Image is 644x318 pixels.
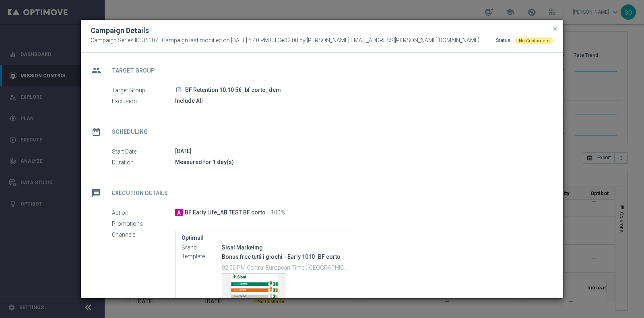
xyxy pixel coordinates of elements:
label: Optimail [182,235,352,241]
h2: Campaign Details [91,26,149,35]
span: Campaign Series ID: 36307 | Campaign last modified on [DATE] 5:40 PM UTC+02:00 by [PERSON_NAME][E... [91,37,479,44]
div: Measured for 1 day(s) [175,158,547,166]
h2: Target Group [112,67,155,75]
h2: Execution Details [112,189,168,197]
label: Duration [112,159,175,166]
div: Sisal Marketing [222,243,352,251]
span: 100% [271,209,285,216]
label: Template [182,253,222,260]
i: message [89,186,103,200]
span: BF Retention 10.10 5€_bf corto_dem [185,87,281,94]
div: Include All [175,97,547,105]
i: group [89,63,103,78]
span: No Customers [519,38,549,44]
i: launch [175,87,182,93]
label: Channels [112,231,175,238]
label: Brand [182,244,222,251]
p: Bonus free tutti i giochi - Early 1010_BF corto [222,253,352,260]
span: BF Early Life_AB TEST BF corto [185,209,266,216]
label: Start Date [112,148,175,155]
h2: Scheduling [112,128,148,136]
div: Status: [496,37,512,44]
label: Action [112,209,175,216]
span: A [175,209,183,216]
p: 02:00 PM Central European Time ([GEOGRAPHIC_DATA]) (UTC +02:00) [222,263,352,271]
label: Promotions [112,220,175,227]
label: Exclusion [112,98,175,105]
div: [DATE] [175,147,547,155]
span: close [552,25,558,32]
colored-tag: No Customers [515,37,553,44]
label: Target Group [112,87,175,94]
a: launch [175,87,182,94]
i: date_range [89,125,103,139]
